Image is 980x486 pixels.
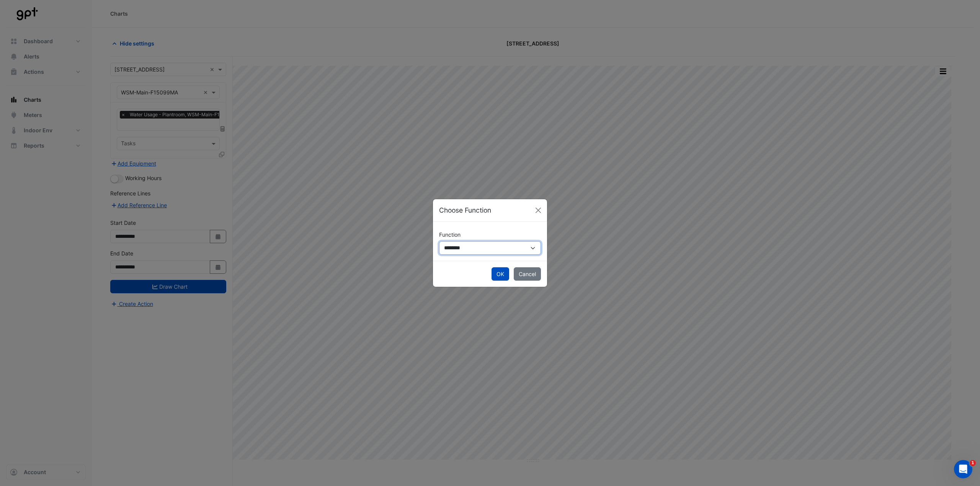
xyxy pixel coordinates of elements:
button: OK [492,267,509,281]
span: 1 [970,460,976,466]
label: Function [439,228,461,241]
button: Close [532,205,544,216]
h5: Choose Function [439,205,491,215]
button: Cancel [514,267,541,281]
iframe: Intercom live chat [954,460,972,478]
